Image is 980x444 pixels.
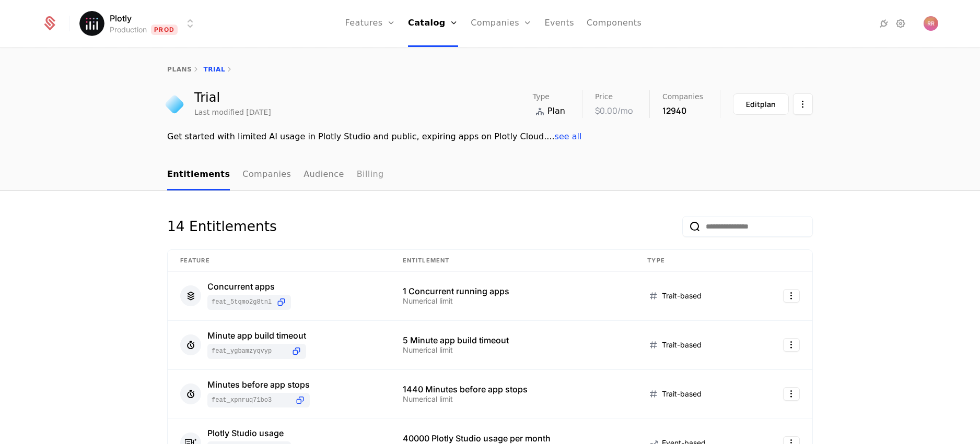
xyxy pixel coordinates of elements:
[212,396,290,404] span: feat_XPnRuQ71Bo3
[746,99,776,110] div: Edit plan
[212,347,287,355] span: feat_YGBamzyqVyp
[924,16,938,31] img: Robyn Rhodes
[167,160,813,190] nav: Main
[403,297,622,305] div: Numerical limit
[555,131,582,141] span: see all
[304,160,344,190] a: Audience
[733,93,789,115] button: Editplan
[194,91,271,104] div: Trial
[207,331,306,340] div: Minute app build timeout
[793,93,813,115] button: Select action
[212,298,272,306] span: feat_5tqmo2G8TNL
[151,25,178,35] span: Prod
[403,336,622,344] div: 5 Minute app build timeout
[894,17,907,30] a: Settings
[167,160,384,190] ul: Choose Sub Page
[662,104,703,117] div: 12940
[110,25,147,35] div: Production
[357,160,384,190] a: Billing
[595,104,633,117] div: $0.00 /mo
[403,346,622,354] div: Numerical limit
[878,17,890,30] a: Integrations
[595,93,613,100] span: Price
[403,385,622,393] div: 1440 Minutes before app stops
[110,12,132,25] span: Plotly
[167,160,230,190] a: Entitlements
[547,105,565,117] span: Plan
[167,216,277,237] div: 14 Entitlements
[635,250,753,272] th: Type
[390,250,635,272] th: Entitlement
[662,93,703,100] span: Companies
[207,282,291,291] div: Concurrent apps
[662,291,702,301] span: Trait-based
[403,395,622,403] div: Numerical limit
[533,93,550,100] span: Type
[662,340,702,350] span: Trait-based
[403,434,622,442] div: 40000 Plotly Studio usage per month
[194,107,271,117] div: Last modified [DATE]
[83,12,196,35] button: Select environment
[167,66,192,73] a: plans
[207,380,310,389] div: Minutes before app stops
[783,387,800,401] button: Select action
[783,338,800,352] button: Select action
[783,289,800,303] button: Select action
[168,250,390,272] th: Feature
[924,16,938,31] button: Open user button
[403,287,622,295] div: 1 Concurrent running apps
[662,389,702,399] span: Trait-based
[167,130,813,143] div: Get started with limited AI usage in Plotly Studio and public, expiring apps on Plotly Cloud. ...
[79,11,104,36] img: Plotly
[207,429,291,437] div: Plotly Studio usage
[242,160,291,190] a: Companies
